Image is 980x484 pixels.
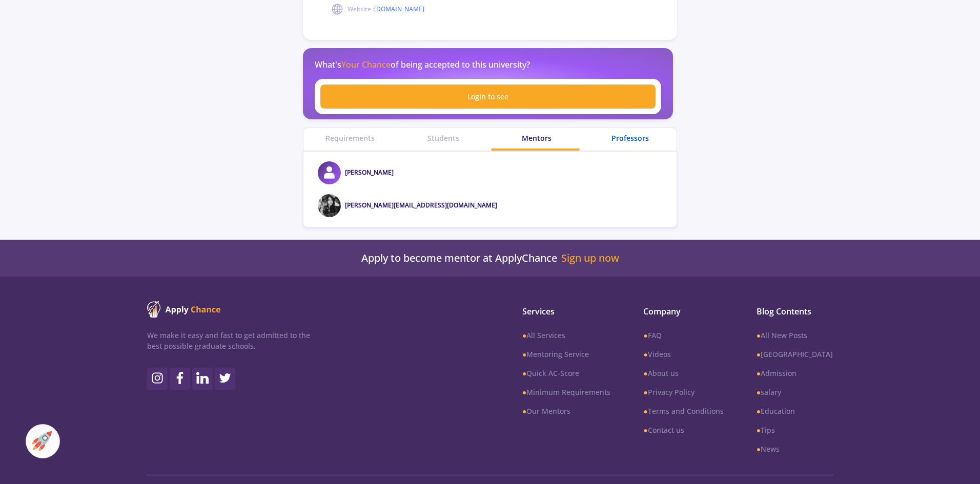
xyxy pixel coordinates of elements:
a: Requirements [303,133,397,143]
b: ● [522,368,526,378]
b: ● [522,406,526,416]
a: Sign up now [561,252,619,264]
img: Hanieh Javaheriavatar [318,161,341,184]
a: ●Education [757,406,833,416]
a: ●Contact us [643,425,723,435]
a: [PERSON_NAME][EMAIL_ADDRESS][DOMAIN_NAME] [345,201,497,209]
p: What's of being accepted to this university? [315,58,530,71]
span: Your Chance [341,59,391,70]
p: We make it easy and fast to get admitted to the best possible graduate schools. [147,330,310,351]
a: Login to see [320,85,656,109]
b: ● [643,387,647,397]
a: Professors [583,133,677,143]
a: ●Terms and Conditions [643,406,723,416]
a: [DOMAIN_NAME] [374,5,424,13]
a: ●All Services [522,330,610,341]
a: ●Privacy Policy [643,387,723,397]
b: ● [643,368,647,378]
b: ● [643,406,647,416]
b: ● [757,349,761,359]
a: ●All New Posts [757,330,833,341]
a: ●Tips [757,425,833,435]
a: Mentors [490,133,583,143]
a: Students [397,133,490,143]
b: ● [757,368,761,378]
img: ApplyChance logo [147,301,221,318]
a: ●Minimum Requirements [522,387,610,397]
b: ● [522,349,526,359]
a: ●Quick AC-Score [522,368,610,378]
b: ● [757,387,761,397]
span: Services [522,305,610,318]
b: ● [522,387,526,397]
a: ●FAQ [643,330,723,341]
b: ● [643,425,647,435]
b: ● [522,330,526,340]
a: ●Mentoring Service [522,349,610,360]
a: ●News [757,444,833,454]
a: ●[GEOGRAPHIC_DATA] [757,349,833,360]
a: [PERSON_NAME] [345,168,394,177]
b: ● [757,425,761,435]
span: Website : [348,5,424,14]
b: ● [757,330,761,340]
img: golnaz.m78@gmail.comavatar [318,194,341,217]
b: ● [757,444,761,454]
a: ●Admission [757,368,833,378]
span: Company [643,305,723,318]
a: ●salary [757,387,833,397]
a: ●Videos [643,349,723,360]
b: ● [643,349,647,359]
a: ●About us [643,368,723,378]
img: ac-market [32,431,52,451]
b: ● [757,406,761,416]
b: ● [643,330,647,340]
span: Blog Contents [757,305,833,318]
a: ●Our Mentors [522,406,610,416]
